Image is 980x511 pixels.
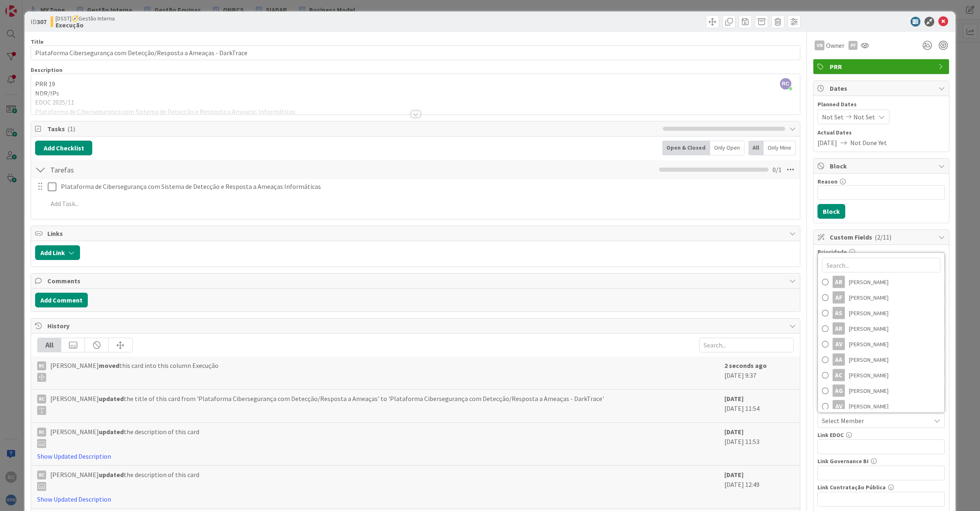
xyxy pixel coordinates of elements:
span: Custom Fields [830,232,934,242]
span: Dates [830,83,934,93]
div: AF [833,291,845,304]
div: All [38,338,61,352]
div: AA [833,354,845,366]
div: AR [833,323,845,335]
span: Owner [826,40,844,50]
span: ( 1 ) [67,125,75,133]
b: 2 seconds ago [724,361,767,370]
span: Not Done Yet [850,138,887,148]
input: Search... [699,338,794,352]
div: RC [37,361,46,370]
p: Plataforma de Cibersegurança com Sistema de Detecção e Resposta a Ameaças Informáticas [61,182,794,191]
b: updated [99,471,124,479]
span: [DSST]🧭Gestão Interna [56,15,115,22]
div: [DATE] 12:49 [724,470,794,504]
p: PRR 19 [35,79,796,89]
div: Link EDOC [817,432,945,438]
span: [PERSON_NAME] [849,307,889,319]
div: RC [37,471,46,480]
div: Link Governance BI [817,458,945,464]
a: AG[PERSON_NAME] [818,383,944,399]
b: 307 [37,18,47,26]
span: Block [830,161,934,171]
span: Select Member [822,416,864,426]
span: [PERSON_NAME] [849,276,889,288]
span: Actual Dates [817,128,945,137]
button: Add Link [35,245,80,260]
input: Add Checklist... [47,162,231,177]
div: Gestor de Contrato [817,406,945,412]
span: Description [31,66,62,74]
div: RC [37,394,46,403]
div: RC [37,428,46,437]
span: [PERSON_NAME] [849,385,889,397]
div: [DATE] 11:54 [724,394,794,418]
div: Prioridade [817,249,945,255]
span: [PERSON_NAME] [849,400,889,412]
div: Only Open [710,141,744,155]
div: [DATE] 11:53 [724,427,794,461]
a: AR[PERSON_NAME] [818,274,944,290]
b: [DATE] [724,471,744,479]
span: [DATE] [817,138,837,148]
span: ( 2/11 ) [875,233,891,241]
span: [PERSON_NAME] [849,323,889,335]
span: [PERSON_NAME] the description of this card [50,470,199,491]
a: AV[PERSON_NAME] [818,336,944,352]
button: Add Comment [35,293,88,307]
span: [PERSON_NAME] [849,338,889,350]
b: Execução [56,22,115,28]
span: History [47,321,785,331]
b: moved [99,361,119,370]
a: AC[PERSON_NAME] [818,368,944,383]
div: [DATE] 9:37 [724,361,794,385]
b: [DATE] [724,428,744,436]
a: Show Updated Description [37,495,111,503]
a: Show Updated Description [37,452,111,460]
label: Title [31,38,44,45]
span: Not Set [822,112,844,122]
span: 0 / 1 [773,165,782,175]
span: Not Set [853,112,875,122]
span: Comments [47,276,785,286]
span: [PERSON_NAME] this card into this column Execução [50,361,218,382]
a: AA[PERSON_NAME] [818,352,944,368]
b: updated [99,394,124,403]
div: AS [833,307,845,319]
span: RC [780,78,791,90]
a: AS[PERSON_NAME] [818,305,944,321]
span: Links [47,229,785,238]
input: type card name here... [31,45,800,60]
div: All [748,141,764,155]
span: [PERSON_NAME] [849,291,889,304]
p: NDR/IPs [35,89,796,98]
div: AV [833,338,845,350]
div: Open & Closed [662,141,710,155]
label: Reason [817,178,837,185]
span: [PERSON_NAME] the description of this card [50,427,199,448]
a: AV[PERSON_NAME] [818,399,944,414]
div: AR [833,276,845,288]
a: AR[PERSON_NAME] [818,321,944,336]
div: Link Contratação Pública [817,484,945,490]
b: updated [99,428,124,436]
div: Only Mine [764,141,796,155]
span: [PERSON_NAME] [849,354,889,366]
a: AF[PERSON_NAME] [818,290,944,305]
span: [PERSON_NAME] the title of this card from 'Plataforma Cibersegurança com Detecção/Resposta a Amea... [50,394,604,415]
b: [DATE] [724,394,744,403]
button: Block [817,204,845,219]
div: VN [815,40,824,50]
input: Search... [822,258,940,273]
span: Tasks [47,124,659,134]
span: Planned Dates [817,100,945,109]
div: AG [833,385,845,397]
button: Add Checklist [35,141,92,155]
div: AC [833,369,845,381]
div: AV [833,400,845,412]
div: PF [849,41,857,50]
span: [PERSON_NAME] [849,369,889,381]
span: PRR [830,62,934,72]
span: ID [31,17,47,27]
